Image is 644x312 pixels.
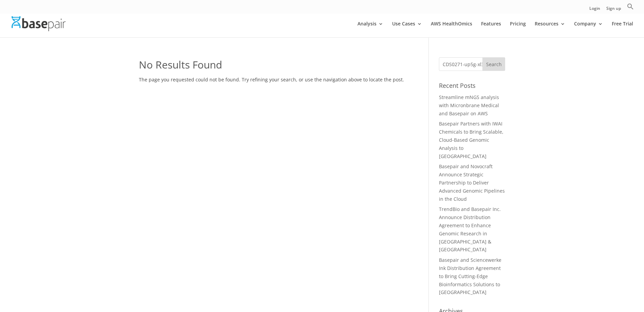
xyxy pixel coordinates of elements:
[439,120,503,159] a: Basepair Partners with IWAI Chemicals to Bring Scalable, Cloud-Based Genomic Analysis to [GEOGRAP...
[481,21,501,37] a: Features
[510,21,526,37] a: Pricing
[12,16,66,31] img: Basepair
[139,57,409,76] h1: No Results Found
[357,21,383,37] a: Analysis
[482,57,505,71] input: Search
[439,94,499,117] a: Streamline mNGS analysis with Micronbrane Medical and Basepair on AWS
[139,76,409,84] p: The page you requested could not be found. Try refining your search, or use the navigation above ...
[439,257,501,295] a: Basepair and Sciencewerke Ink Distribution Agreement to Bring Cutting-Edge Bioinformatics Solutio...
[627,3,634,14] a: Search Icon Link
[574,21,603,37] a: Company
[535,21,565,37] a: Resources
[431,21,472,37] a: AWS HealthOmics
[439,163,505,202] a: Basepair and Novocraft Announce Strategic Partnership to Deliver Advanced Genomic Pipelines in th...
[392,21,422,37] a: Use Cases
[627,3,634,10] svg: Search
[589,6,600,14] a: Login
[606,6,621,14] a: Sign up
[439,81,505,93] h4: Recent Posts
[439,206,501,253] a: TrendBio and Basepair Inc. Announce Distribution Agreement to Enhance Genomic Research in [GEOGRA...
[612,21,633,37] a: Free Trial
